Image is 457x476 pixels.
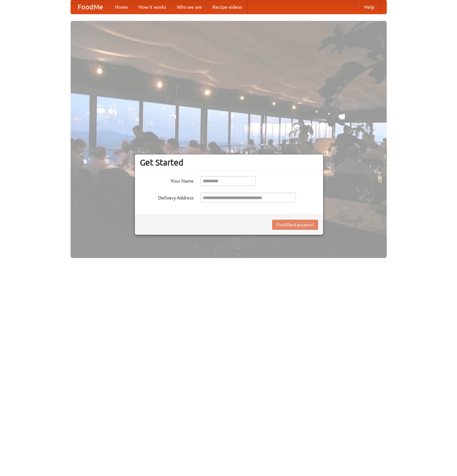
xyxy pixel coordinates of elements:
[140,176,194,184] label: Your Name
[359,0,380,14] a: Help
[272,220,318,230] button: Find Restaurants!
[71,0,110,14] a: FoodMe
[172,0,207,14] a: Who we are
[140,157,318,168] h3: Get Started
[207,0,247,14] a: Recipe videos
[110,0,133,14] a: Home
[140,193,194,201] label: Delivery Address
[133,0,172,14] a: How it works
